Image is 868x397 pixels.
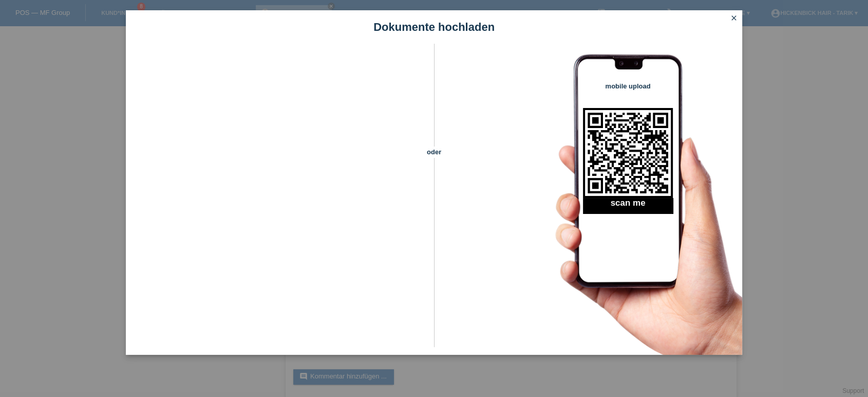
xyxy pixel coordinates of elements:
a: close [727,13,741,25]
h1: Dokumente hochladen [126,21,742,33]
h4: mobile upload [583,82,673,90]
i: close [730,14,738,22]
span: oder [416,147,452,157]
h2: scan me [583,198,673,213]
iframe: Upload [141,69,416,327]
